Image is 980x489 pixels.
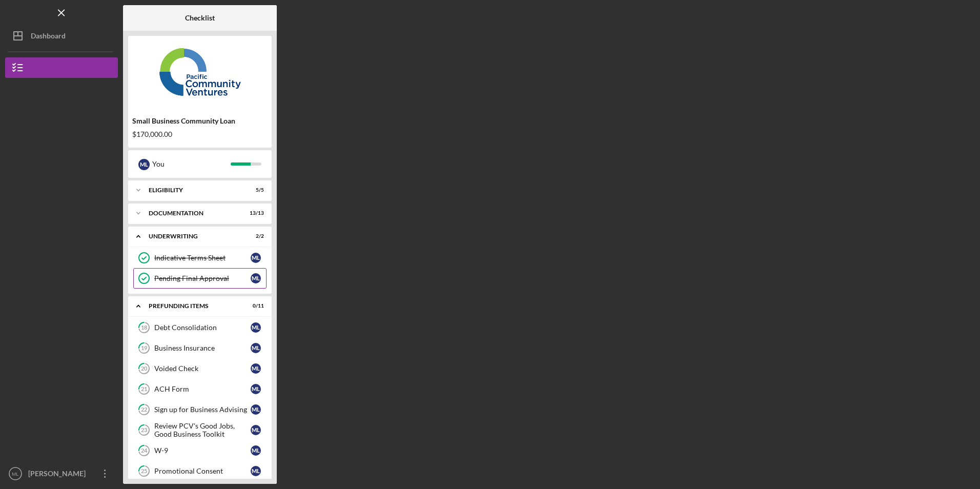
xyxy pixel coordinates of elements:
[133,248,267,268] a: Indicative Terms SheetML
[154,344,251,352] div: Business Insurance
[149,187,238,193] div: Eligibility
[141,365,148,372] tspan: 20
[149,210,238,216] div: Documentation
[133,399,267,420] a: 22Sign up for Business AdvisingML
[26,463,92,486] div: [PERSON_NAME]
[154,274,251,282] div: Pending Final Approval
[251,322,261,333] div: M L
[12,471,19,477] text: ML
[246,303,264,309] div: 0 / 11
[141,468,147,475] tspan: 25
[251,363,261,374] div: M L
[141,427,147,434] tspan: 23
[133,317,267,338] a: 18Debt ConsolidationML
[128,41,272,103] img: Product logo
[251,253,261,263] div: M L
[149,303,238,309] div: Prefunding Items
[149,233,238,239] div: Underwriting
[246,233,264,239] div: 2 / 2
[251,425,261,435] div: M L
[141,386,147,393] tspan: 21
[154,467,251,475] div: Promotional Consent
[185,14,215,22] b: Checklist
[141,324,147,331] tspan: 18
[154,422,251,438] div: Review PCV's Good Jobs, Good Business Toolkit
[251,343,261,353] div: M L
[251,466,261,476] div: M L
[154,405,251,414] div: Sign up for Business Advising
[133,420,267,440] a: 23Review PCV's Good Jobs, Good Business ToolkitML
[141,447,148,454] tspan: 24
[132,130,268,138] div: $170,000.00
[133,461,267,481] a: 25Promotional ConsentML
[251,445,261,456] div: M L
[133,440,267,461] a: 24W-9ML
[154,254,251,262] div: Indicative Terms Sheet
[141,345,148,352] tspan: 19
[246,187,264,193] div: 5 / 5
[154,446,251,455] div: W-9
[154,385,251,393] div: ACH Form
[133,338,267,358] a: 19Business InsuranceML
[246,210,264,216] div: 13 / 13
[133,379,267,399] a: 21ACH FormML
[251,273,261,283] div: M L
[5,463,118,484] button: ML[PERSON_NAME]
[31,26,66,49] div: Dashboard
[133,268,267,289] a: Pending Final ApprovalML
[132,117,268,125] div: Small Business Community Loan
[152,155,231,173] div: You
[133,358,267,379] a: 20Voided CheckML
[251,404,261,415] div: M L
[251,384,261,394] div: M L
[154,323,251,332] div: Debt Consolidation
[5,26,118,46] button: Dashboard
[138,159,150,170] div: M L
[141,406,147,413] tspan: 22
[154,364,251,373] div: Voided Check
